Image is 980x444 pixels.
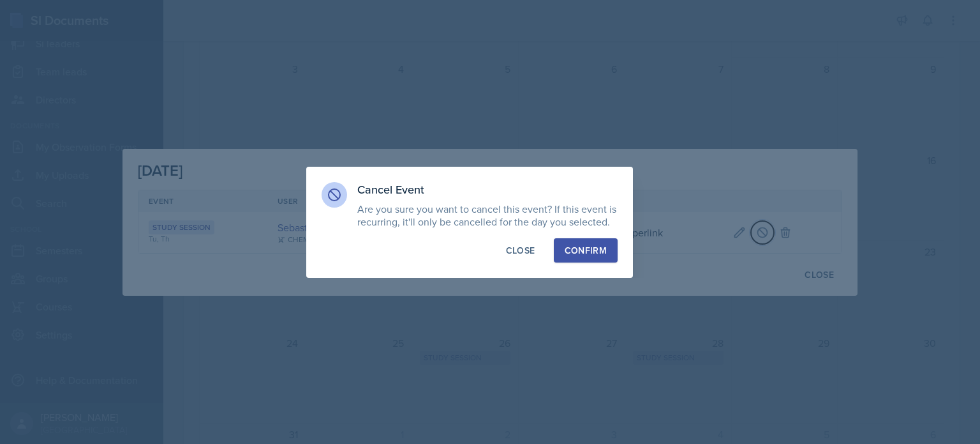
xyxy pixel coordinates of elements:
h3: Cancel Event [357,182,618,197]
button: Close [495,238,546,263]
div: Confirm [565,244,607,257]
button: Confirm [554,238,618,263]
p: Are you sure you want to cancel this event? If this event is recurring, it'll only be cancelled f... [357,203,618,228]
div: Close [506,244,535,257]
